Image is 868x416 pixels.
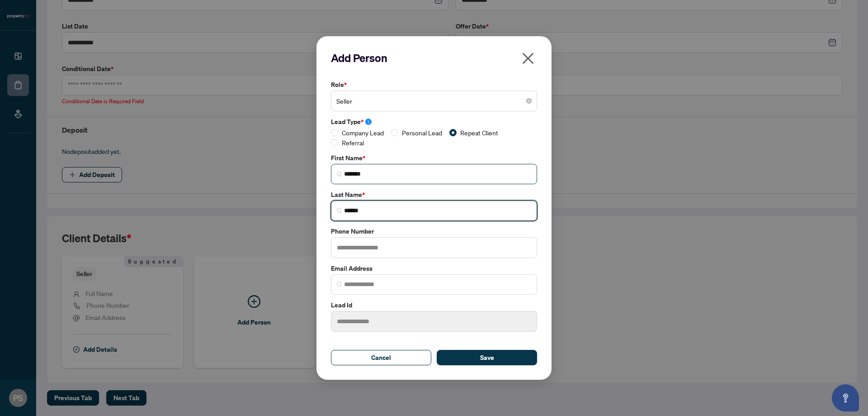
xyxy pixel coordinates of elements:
[331,153,537,163] label: First Name
[331,80,537,90] label: Role
[526,98,532,104] span: close-circle
[337,282,342,287] img: search_icon
[338,138,368,148] span: Referral
[338,128,387,138] span: Company Lead
[337,172,342,177] img: search_icon
[480,350,494,365] span: Save
[336,92,532,110] span: Seller
[437,350,537,365] button: Save
[371,350,391,365] span: Cancel
[331,263,537,273] label: Email Address
[832,384,859,411] button: Open asap
[331,117,537,127] label: Lead Type
[331,350,431,365] button: Cancel
[457,128,502,138] span: Repeat Client
[331,51,537,65] h2: Add Person
[337,208,342,213] img: search_icon
[398,128,446,138] span: Personal Lead
[331,226,537,236] label: Phone Number
[365,119,372,125] span: info-circle
[521,51,535,66] span: close
[331,300,537,310] label: Lead Id
[331,190,537,200] label: Last Name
